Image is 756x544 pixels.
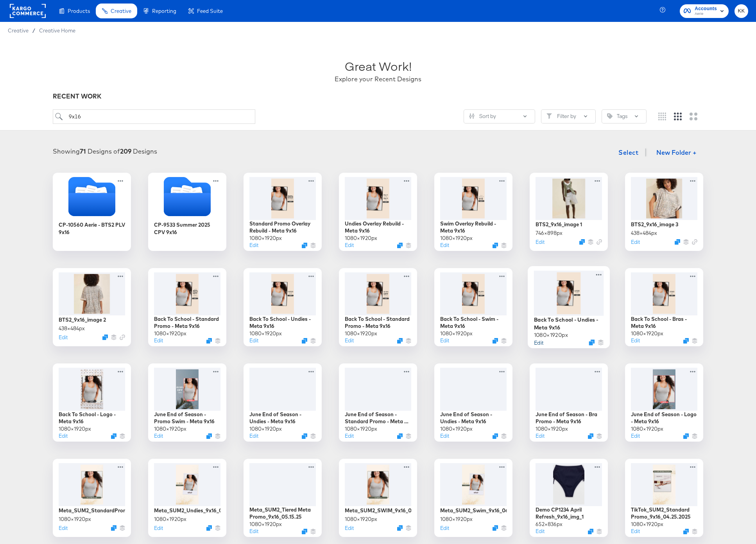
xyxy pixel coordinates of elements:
[440,507,507,514] div: Meta_SUM2_Swim_9x16_06.05.25
[345,524,354,532] button: Edit
[440,220,507,234] div: Swim Overlay Rebuild - Meta 9x16
[102,335,108,340] svg: Duplicate
[111,433,116,439] svg: Duplicate
[339,173,417,251] div: Undies Overlay Rebuild - Meta 9x161080×1920pxEditDuplicate
[536,432,545,440] button: Edit
[397,433,403,439] svg: Duplicate
[493,433,498,439] svg: Duplicate
[440,432,449,440] button: Edit
[440,425,473,433] div: 1080 × 1920 px
[148,363,226,442] div: June End of Season - Promo Swim - Meta 9x161080×1920pxEditDuplicate
[345,58,412,75] div: Great Work!
[607,113,613,119] svg: Tag
[80,147,86,155] strong: 71
[59,316,106,324] div: BTS2_9x16_image 2
[695,5,717,13] span: Accounts
[434,268,512,346] div: Back To School - Swim - Meta 9x161080×1920pxEditDuplicate
[68,8,90,14] span: Products
[440,242,449,249] button: Edit
[658,113,666,120] svg: Small grid
[625,173,703,251] div: BTS2_9x16_image 3438×484pxEditDuplicate
[206,433,212,439] button: Duplicate
[683,338,689,344] svg: Duplicate
[59,221,125,236] div: CP-10560 Aerie - BTS2 PLV 9x16
[534,331,568,338] div: 1080 × 1920 px
[339,459,417,537] div: Meta_SUM2_SWIM_9x16_05.28.251080×1920pxEditDuplicate
[345,315,411,330] div: Back To School - Standard Promo - Meta 9x16
[589,340,595,345] button: Duplicate
[536,238,545,246] button: Edit
[597,239,602,245] svg: Link
[397,525,403,531] button: Duplicate
[588,529,593,534] button: Duplicate
[397,338,403,344] svg: Duplicate
[249,528,258,535] button: Edit
[53,92,703,101] div: RECENT WORK
[154,411,220,425] div: June End of Season - Promo Swim - Meta 9x16
[579,239,585,245] svg: Duplicate
[631,330,663,337] div: 1080 × 1920 px
[493,338,498,344] svg: Duplicate
[615,145,641,160] button: Select
[530,459,608,537] div: Demo CP1234 April Refresh_9x16_img_1652×836pxEditDuplicate
[345,220,411,234] div: Undies Overlay Rebuild - Meta 9x16
[675,239,680,245] svg: Duplicate
[683,529,689,534] button: Duplicate
[345,330,377,337] div: 1080 × 1920 px
[631,432,640,440] button: Edit
[335,75,421,84] div: Explore your Recent Designs
[249,425,282,433] div: 1080 × 1920 px
[8,27,29,34] span: Creative
[631,238,640,246] button: Edit
[464,109,535,123] button: SlidersSort by
[397,243,403,248] svg: Duplicate
[345,432,354,440] button: Edit
[339,363,417,442] div: June End of Season - Standard Promo - Meta 9x161080×1920pxEditDuplicate
[738,7,745,16] span: KK
[249,220,316,234] div: Standard Promo Overlay Rebuild - Meta 9x16
[345,411,411,425] div: June End of Season - Standard Promo - Meta 9x16
[249,242,258,249] button: Edit
[53,459,131,537] div: Meta_SUM2_StandardPromo_9x16_06.05.251080×1920pxEditDuplicate
[534,338,543,346] button: Edit
[53,363,131,442] div: Back To School - Logo - Meta 9x161080×1920pxEditDuplicate
[631,521,663,528] div: 1080 × 1920 px
[493,525,498,531] button: Duplicate
[536,229,563,237] div: 746 × 898 px
[440,515,473,523] div: 1080 × 1920 px
[249,315,316,330] div: Back To School - Undies - Meta 9x16
[534,316,604,331] div: Back To School - Undies - Meta 9x16
[440,234,473,242] div: 1080 × 1920 px
[59,515,91,523] div: 1080 × 1920 px
[53,147,157,156] div: Showing Designs of Designs
[536,521,563,528] div: 652 × 836 px
[631,425,663,433] div: 1080 × 1920 px
[683,433,689,439] svg: Duplicate
[53,173,131,251] div: CP-10560 Aerie - BTS2 PLV 9x16
[197,8,223,14] span: Feed Suite
[440,330,473,337] div: 1080 × 1920 px
[206,338,212,344] svg: Duplicate
[631,337,640,344] button: Edit
[148,173,226,251] div: CP-9533 Summer 2025 CPV 9x16
[625,363,703,442] div: June End of Season - Logo - Meta 9x161080×1920pxEditDuplicate
[148,177,226,216] svg: Folder
[674,113,682,120] svg: Medium grid
[120,335,125,340] svg: Link
[625,459,703,537] div: TikTok_SUM2_Standard Promo_9x16_04.25.20251080×1920pxEditDuplicate
[530,173,608,251] div: BTS2_9x16_image 1746×898pxEditDuplicate
[631,229,657,237] div: 438 × 484 px
[440,337,449,344] button: Edit
[206,525,212,531] svg: Duplicate
[546,113,552,119] svg: Filter
[440,315,507,330] div: Back To School - Swim - Meta 9x16
[536,425,568,433] div: 1080 × 1920 px
[244,268,322,346] div: Back To School - Undies - Meta 9x161080×1920pxEditDuplicate
[440,524,449,532] button: Edit
[631,221,678,228] div: BTS2_9x16_image 3
[244,173,322,251] div: Standard Promo Overlay Rebuild - Meta 9x161080×1920pxEditDuplicate
[434,459,512,537] div: Meta_SUM2_Swim_9x16_06.05.251080×1920pxEditDuplicate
